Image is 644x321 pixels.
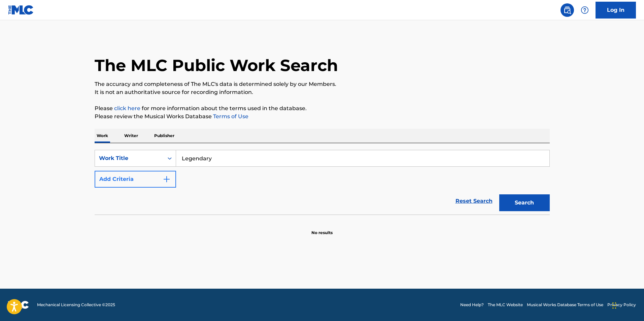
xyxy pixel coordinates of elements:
[95,113,550,121] p: Please review the Musical Works Database
[122,129,140,143] p: Writer
[95,88,550,96] p: It is not an authoritative source for recording information.
[95,171,176,188] button: Add Criteria
[610,289,644,321] iframe: Chat Widget
[95,80,550,88] p: The accuracy and completeness of The MLC's data is determined solely by our Members.
[499,194,550,211] button: Search
[452,194,496,208] a: Reset Search
[114,105,140,111] a: click here
[596,2,636,19] a: Log In
[163,175,171,183] img: 9d2ae6d4665cec9f34b9.svg
[95,55,338,75] h1: The MLC Public Work Search
[95,150,550,215] form: Search Form
[607,302,636,308] a: Privacy Policy
[212,113,248,120] a: Terms of Use
[311,222,333,236] p: No results
[563,6,571,14] img: search
[8,301,29,309] img: logo
[527,302,603,308] a: Musical Works Database Terms of Use
[8,5,34,15] img: MLC Logo
[152,129,176,143] p: Publisher
[578,3,591,17] div: Help
[37,302,115,308] span: Mechanical Licensing Collective © 2025
[95,129,110,143] p: Work
[95,104,550,113] p: Please for more information about the terms used in the database.
[612,295,616,316] div: Drag
[581,6,589,14] img: help
[561,3,574,17] a: Public Search
[99,154,160,162] div: Work Title
[460,302,484,308] a: Need Help?
[488,302,523,308] a: The MLC Website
